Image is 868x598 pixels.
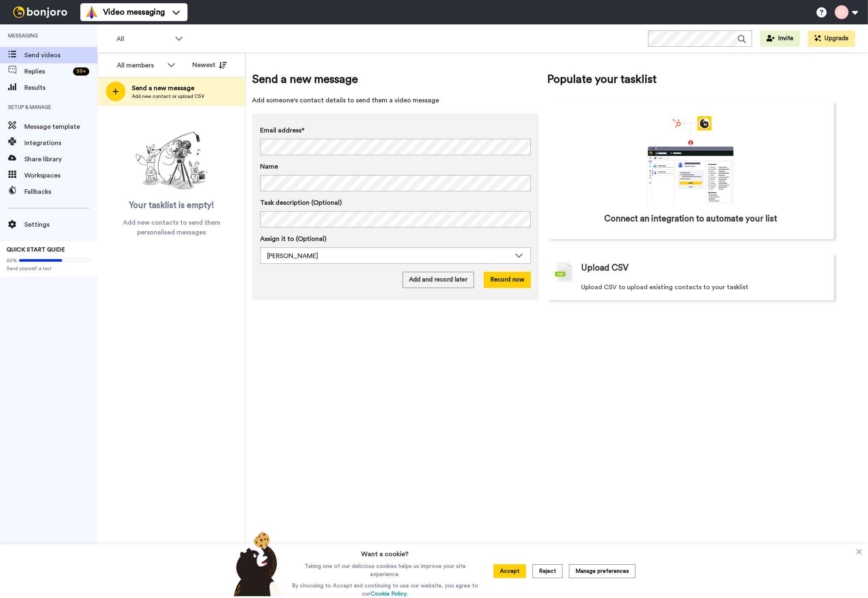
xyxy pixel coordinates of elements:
img: csv-grey.png [555,262,573,282]
button: Record now [484,272,531,288]
button: Add and record later [403,272,474,288]
span: Send a new message [252,71,539,87]
span: Share library [24,154,97,164]
span: Settings [24,220,97,230]
p: Taking one of our delicious cookies helps us improve your site experience. [290,562,480,578]
div: animation [630,116,752,205]
span: Workspaces [24,171,97,180]
div: All members [117,61,163,70]
img: bj-logo-header-white.svg [10,6,71,18]
p: By choosing to Accept and continuing to use our website, you agree to our . [290,582,480,598]
span: Connect an integration to automate your list [604,213,777,225]
span: Fallbacks [24,187,97,197]
span: Send a new message [132,83,205,93]
span: Name [260,162,278,171]
div: 99 + [73,67,89,76]
img: vm-color.svg [85,6,98,19]
span: 60% [6,257,17,264]
span: Add new contact or upload CSV [132,93,205,100]
span: QUICK START GUIDE [6,247,65,253]
label: Task description (Optional) [260,198,531,208]
button: Accept [493,564,526,578]
span: Add new contacts to send them personalised messages [110,218,233,237]
span: Upload CSV to upload existing contacts to your tasklist [581,282,748,292]
a: Cookie Policy [370,591,407,597]
label: Email address* [260,126,531,135]
span: Replies [24,67,70,76]
span: Results [24,83,97,93]
span: Add someone's contact details to send them a video message [252,95,539,105]
span: Message template [24,122,97,132]
img: ready-set-action.png [131,128,212,193]
label: Assign it to (Optional) [260,234,531,244]
h3: Want a cookie? [361,544,409,559]
span: Send videos [24,50,97,60]
span: Integrations [24,138,97,148]
span: All [116,34,171,44]
span: Your tasklist is empty! [129,199,214,212]
img: bear-with-cookie.png [226,531,286,596]
span: Video messaging [103,6,165,18]
span: Populate your tasklist [547,71,834,87]
div: [PERSON_NAME] [267,251,511,261]
button: Manage preferences [569,564,635,578]
span: Send yourself a test [6,265,91,272]
span: Upload CSV [581,262,629,274]
button: Newest [186,57,233,73]
button: Reject [532,564,562,578]
button: Upgrade [808,30,855,47]
button: Invite [760,30,800,47]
